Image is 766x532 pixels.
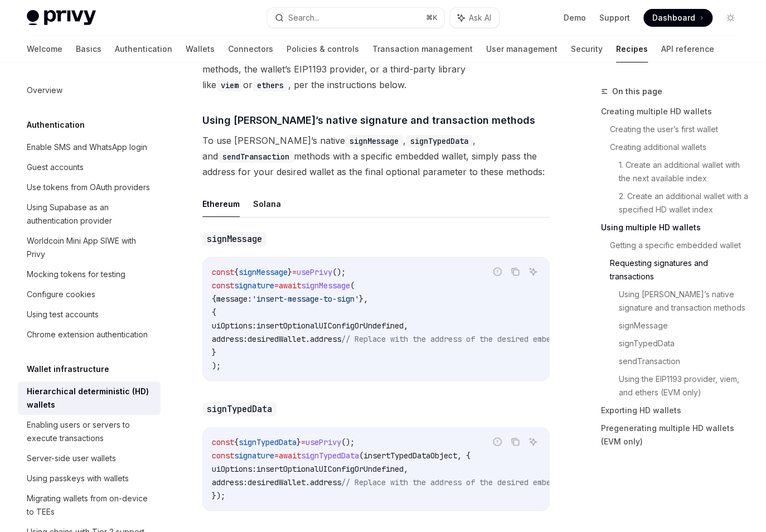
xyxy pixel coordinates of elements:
[610,120,748,138] a: Creating the user’s first wallet
[234,280,274,291] span: signature
[301,280,350,291] span: signMessage
[27,118,85,132] h5: Authentication
[212,477,248,487] span: address:
[27,362,109,376] h5: Wallet infrastructure
[202,232,266,246] code: signMessage
[601,402,748,419] a: Exporting HD wallets
[216,79,243,91] code: viem
[234,267,239,277] span: {
[76,36,101,62] a: Basics
[18,381,161,415] a: Hierarchical deterministic (HD) wallets
[350,280,355,291] span: (
[18,197,161,231] a: Using Supabase as an authentication provider
[508,264,522,279] button: Copy the contents from the code block
[619,370,748,402] a: Using the EIP1193 provider, viem, and ethers (EVM only)
[310,477,341,487] span: address
[288,11,319,25] div: Search...
[253,191,281,217] button: Solana
[27,161,84,174] div: Guest accounts
[27,36,62,62] a: Welcome
[301,451,359,461] span: signTypedData
[359,294,368,304] span: },
[239,267,288,277] span: signMessage
[406,135,473,147] code: signTypedData
[27,472,129,485] div: Using passkeys with wallets
[274,280,279,291] span: =
[486,36,557,62] a: User management
[301,437,306,447] span: =
[279,280,301,291] span: await
[297,437,301,447] span: }
[202,402,277,416] code: signTypedData
[27,84,62,97] div: Overview
[18,415,161,448] a: Enabling users or servers to execute transactions
[18,325,161,345] a: Chrome extension authentication
[490,264,505,279] button: Report incorrect code
[267,8,444,28] button: Search...⌘K
[661,36,714,62] a: API reference
[341,334,600,344] span: // Replace with the address of the desired embedded wallet
[619,187,748,219] a: 2. Create an additional wallet with a specified HD wallet index
[27,328,148,341] div: Chrome extension authentication
[619,156,748,187] a: 1. Create an additional wallet with the next available index
[212,491,225,501] span: });
[526,434,540,449] button: Ask AI
[287,36,359,62] a: Policies & controls
[216,294,252,304] span: message:
[248,334,306,344] span: desiredWallet
[212,267,234,277] span: const
[27,141,147,154] div: Enable SMS and WhatsApp login
[248,477,306,487] span: desiredWallet
[27,418,154,445] div: Enabling users or servers to execute transactions
[18,489,161,522] a: Migrating wallets from on-device to TEEs
[616,36,648,62] a: Recipes
[18,304,161,325] a: Using test accounts
[292,267,297,277] span: =
[27,308,99,321] div: Using test accounts
[18,177,161,197] a: Use tokens from OAuth providers
[27,10,96,26] img: light logo
[27,385,154,412] div: Hierarchical deterministic (HD) wallets
[212,451,234,461] span: const
[564,12,586,23] a: Demo
[27,492,154,519] div: Migrating wallets from on-device to TEEs
[469,12,491,23] span: Ask AI
[526,264,540,279] button: Ask AI
[345,135,403,147] code: signMessage
[274,451,279,461] span: =
[508,434,522,449] button: Copy the contents from the code block
[18,468,161,489] a: Using passkeys with wallets
[202,191,240,217] button: Ethereum
[18,137,161,157] a: Enable SMS and WhatsApp login
[306,477,310,487] span: .
[253,79,288,91] code: ethers
[601,219,748,236] a: Using multiple HD wallets
[212,307,216,317] span: {
[212,280,234,291] span: const
[234,437,239,447] span: {
[288,267,292,277] span: }
[27,181,150,194] div: Use tokens from OAuth providers
[619,335,748,352] a: signTypedData
[18,231,161,264] a: Worldcoin Mini App SIWE with Privy
[601,419,748,451] a: Pregenerating multiple HD wallets (EVM only)
[612,85,662,98] span: On this page
[27,201,154,228] div: Using Supabase as an authentication provider
[490,434,505,449] button: Report incorrect code
[202,46,550,93] span: Your app can then use [PERSON_NAME]’s native signature and transaction methods, the wallet’s EIP1...
[601,103,748,120] a: Creating multiple HD wallets
[202,133,550,180] span: To use [PERSON_NAME]’s native , , and methods with a specific embedded wallet, simply pass the ad...
[297,267,332,277] span: usePrivy
[619,286,748,317] a: Using [PERSON_NAME]’s native signature and transaction methods
[643,9,712,27] a: Dashboard
[18,448,161,468] a: Server-side user wallets
[212,347,216,357] span: }
[27,268,125,281] div: Mocking tokens for testing
[599,12,630,23] a: Support
[426,13,438,22] span: ⌘ K
[27,234,154,261] div: Worldcoin Mini App SIWE with Privy
[234,451,274,461] span: signature
[18,157,161,177] a: Guest accounts
[306,437,341,447] span: usePrivy
[115,36,172,62] a: Authentication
